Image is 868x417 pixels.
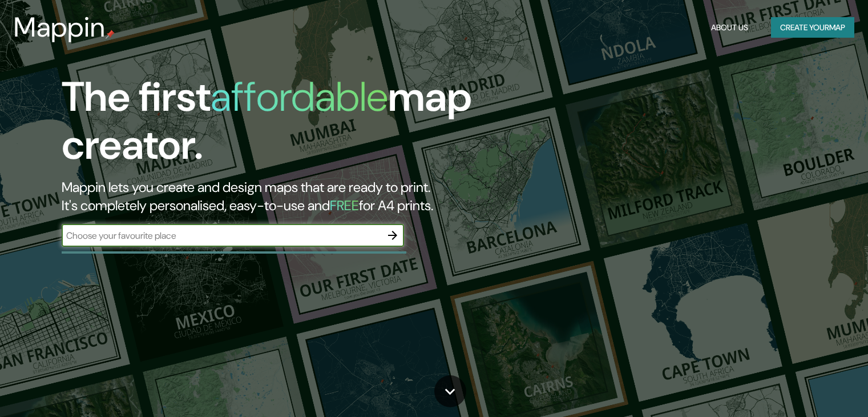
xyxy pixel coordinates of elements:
input: Choose your favourite place [62,229,381,242]
iframe: Help widget launcher [766,372,855,404]
button: Create yourmap [771,17,854,38]
h3: Mappin [14,11,106,43]
h2: Mappin lets you create and design maps that are ready to print. It's completely personalised, eas... [62,178,496,215]
h5: FREE [330,197,359,214]
h1: The first map creator. [62,73,496,178]
button: About Us [706,17,753,38]
h1: affordable [211,70,388,123]
img: mappin-pin [106,30,115,39]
